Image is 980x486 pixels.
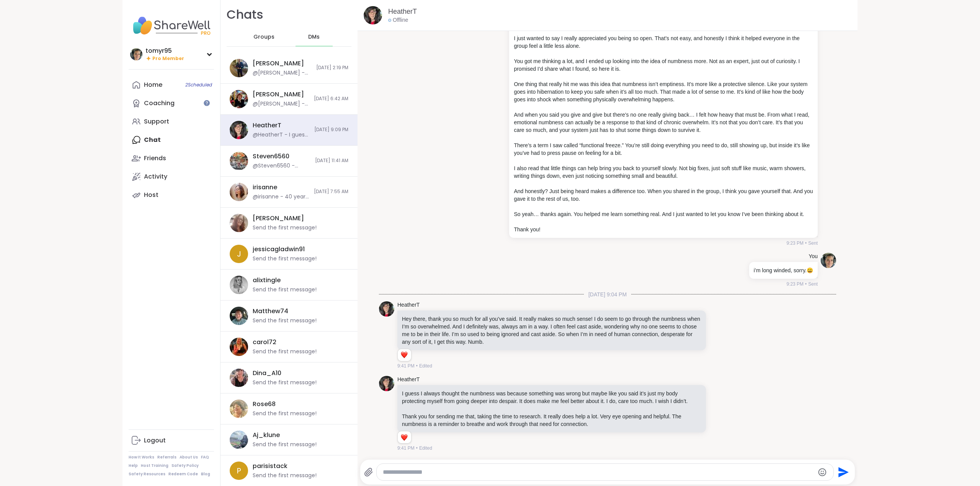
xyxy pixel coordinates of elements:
[230,276,248,294] img: https://sharewell-space-live.sfo3.digitaloceanspaces.com/user-generated/cd732602-0ace-4223-92db-e...
[388,7,417,16] a: HeatherT
[514,164,813,180] p: I also read that little things can help bring you back to yourself slowly. Not big fixes, just so...
[253,317,317,325] div: Send the first message!
[808,253,818,260] h4: You
[129,471,165,477] a: Safety Resources
[514,111,813,134] p: And when you said you give and give but there’s no one really giving back… I felt how heavy that ...
[201,455,209,460] a: FAQ
[230,338,248,356] img: https://sharewell-space-live.sfo3.digitaloceanspaces.com/user-generated/a248fefe-d293-4d37-a32f-2...
[388,16,408,24] div: Offline
[514,80,813,103] p: One thing that really hit me was this idea that numbness isn’t emptiness. It’s more like a protec...
[402,390,701,405] p: I guess I always thought the numbness was because something was wrong but maybe like you said it’...
[157,455,176,460] a: Referrals
[253,183,277,192] div: irisanne
[144,172,167,181] div: Activity
[253,338,276,346] div: carol72
[308,33,320,41] span: DMs
[129,12,214,39] img: ShareWell Nav Logo
[383,468,815,476] textarea: Type your message
[230,183,248,201] img: https://sharewell-space-live.sfo3.digitaloceanspaces.com/user-generated/be849bdb-4731-4649-82cd-d...
[230,400,248,418] img: https://sharewell-space-live.sfo3.digitaloceanspaces.com/user-generated/cd3f7208-5c1d-4ded-b9f4-9...
[253,152,289,161] div: Steven6560
[253,69,312,77] div: @[PERSON_NAME] - Hey, thanks for the message. That means a lot at a time right now as I'm sure yo...
[402,413,701,428] p: Thank you for sending me that, taking the time to research. It really does help a lot. Very eye o...
[253,131,310,139] div: @HeatherT - I guess I always thought the numbness was because something was wrong but maybe like ...
[754,267,813,274] p: i’m long winded, sorry.
[316,65,348,71] span: [DATE] 2:19 PM
[201,471,210,477] a: Blog
[398,431,411,444] div: Reaction list
[253,90,304,99] div: [PERSON_NAME]
[514,187,813,203] p: And honestly? Just being heard makes a difference too. When you shared in the group, I think you ...
[419,445,432,452] span: Edited
[514,141,813,157] p: There’s a term I saw called “functional freeze.” You’re still doing everything you need to do, st...
[171,463,199,468] a: Safety Policy
[400,352,408,358] button: Reactions: love
[253,162,310,170] div: @Steven6560 - Awesome! Thanks! It was great to meet you too [PERSON_NAME]!
[152,55,184,62] span: Pro Member
[253,431,280,439] div: Aj_klune
[416,445,418,452] span: •
[253,224,317,232] div: Send the first message!
[253,441,317,449] div: Send the first message!
[253,214,304,223] div: [PERSON_NAME]
[253,100,309,108] div: @[PERSON_NAME] - It will get easier & easier as you go along.🙂I used to have a hard time being br...
[253,33,274,41] span: Groups
[314,127,348,133] span: [DATE] 9:09 PM
[253,348,317,356] div: Send the first message!
[129,186,214,204] a: Host
[129,94,214,112] a: Coaching
[818,468,827,477] button: Emoji picker
[786,240,804,247] span: 9:23 PM
[397,362,415,369] span: 9:41 PM
[514,57,813,73] p: You got me thinking a lot, and I ended up looking into the idea of numbness more. Not as an exper...
[314,96,348,102] span: [DATE] 6:42 AM
[379,301,394,317] img: https://sharewell-space-live.sfo3.digitaloceanspaces.com/user-generated/e279f205-5792-45d8-a748-0...
[805,281,807,288] span: •
[808,240,818,247] span: Sent
[144,81,162,89] div: Home
[141,463,168,468] a: Host Training
[227,6,263,23] h1: Chats
[129,112,214,131] a: Support
[230,59,248,77] img: https://sharewell-space-live.sfo3.digitaloceanspaces.com/user-generated/e74f9143-3bfe-4131-b6a0-2...
[398,349,411,361] div: Reaction list
[786,281,804,288] span: 9:23 PM
[402,315,701,346] p: Hey there, thank you so much for all you’ve said. It really makes so much sense! I do seem to go ...
[168,471,198,477] a: Redeem Code
[144,154,166,163] div: Friends
[315,158,348,164] span: [DATE] 11:41 AM
[379,376,394,391] img: https://sharewell-space-live.sfo3.digitaloceanspaces.com/user-generated/e279f205-5792-45d8-a748-0...
[185,82,212,88] span: 2 Scheduled
[808,281,818,288] span: Sent
[807,267,813,273] span: 😀
[253,379,317,387] div: Send the first message!
[230,121,248,139] img: https://sharewell-space-live.sfo3.digitaloceanspaces.com/user-generated/e279f205-5792-45d8-a748-0...
[397,301,420,309] a: HeatherT
[230,152,248,170] img: https://sharewell-space-live.sfo3.digitaloceanspaces.com/user-generated/42cda42b-3507-48ba-b019-3...
[144,191,158,199] div: Host
[253,59,304,68] div: [PERSON_NAME]
[514,210,813,218] p: So yeah… thanks again. You helped me learn something real. And I just wanted to let you know I’ve...
[253,472,317,479] div: Send the first message!
[180,455,198,460] a: About Us
[584,291,631,298] span: [DATE] 9:04 PM
[805,240,807,247] span: •
[144,99,175,107] div: Coaching
[253,276,281,284] div: alixtingle
[129,149,214,167] a: Friends
[364,6,382,24] img: https://sharewell-space-live.sfo3.digitaloceanspaces.com/user-generated/e279f205-5792-45d8-a748-0...
[129,463,138,468] a: Help
[821,253,836,268] img: https://sharewell-space-live.sfo3.digitaloceanspaces.com/user-generated/056831d8-8075-4f1e-81d5-a...
[253,286,317,294] div: Send the first message!
[230,90,248,108] img: https://sharewell-space-live.sfo3.digitaloceanspaces.com/user-generated/7095b86a-80fc-4a63-8700-f...
[230,369,248,387] img: https://sharewell-space-live.sfo3.digitaloceanspaces.com/user-generated/39d503a9-586f-4316-9d75-2...
[253,369,281,377] div: Dina_A10
[129,167,214,186] a: Activity
[230,431,248,449] img: https://sharewell-space-live.sfo3.digitaloceanspaces.com/user-generated/877a5874-0616-46d5-aed1-1...
[129,455,154,460] a: How It Works
[314,189,348,195] span: [DATE] 7:55 AM
[130,48,142,60] img: tomyr95
[253,255,317,263] div: Send the first message!
[514,226,813,233] p: Thank you!
[145,47,184,55] div: tomyr95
